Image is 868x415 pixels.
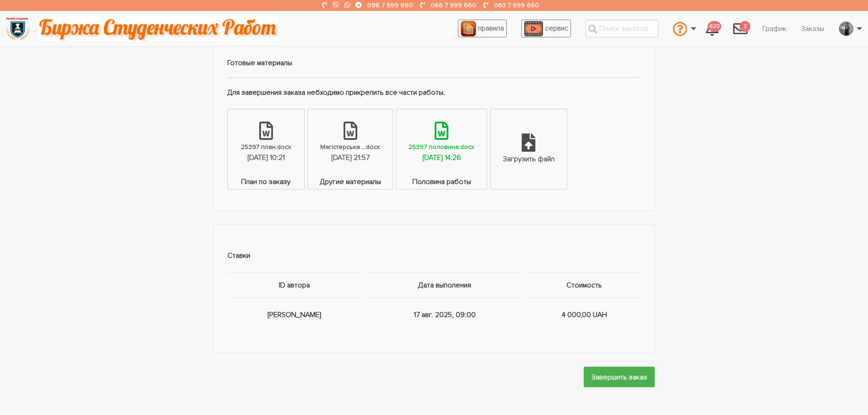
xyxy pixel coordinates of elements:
[409,142,474,152] div: 25397 половина.docx
[699,16,726,41] a: 620
[755,20,794,37] a: График
[726,16,755,41] a: 2
[228,176,304,190] span: План по заказу
[331,152,370,164] div: [DATE] 21:57
[525,298,641,332] td: 4 000,00 UAH
[584,367,655,387] input: Завершить заказ
[431,1,476,9] a: 066 7 999 660
[740,21,750,32] span: 2
[247,152,285,164] div: [DATE] 10:21
[364,298,525,332] td: 17 авг. 2025, 09:00
[227,273,364,298] th: ID автора
[586,20,658,37] input: Поиск заказов
[422,152,461,164] div: [DATE] 14:26
[364,273,525,298] th: Дата выполения
[396,109,487,176] a: 25397 половина.docx[DATE] 14:26
[503,154,555,165] div: Загрузить файл
[396,176,487,190] span: Половина работы
[461,21,476,36] img: agreement_icon-feca34a61ba7f3d1581b08bc946b2ec1ccb426f67415f344566775c155b7f62c.png
[458,20,507,37] a: правила
[478,24,504,33] span: правила
[545,24,568,33] span: сервис
[708,21,721,32] span: 620
[308,176,392,190] span: Другие материалы
[525,273,641,298] th: Стоимость
[241,142,291,152] div: 25397 план.docx
[367,1,413,9] a: 096 7 999 660
[320,142,380,152] div: Магістерська ...docx
[5,16,30,41] img: logo-135dea9cf721667cc4ddb0c1795e3ba8b7f362e3d0c04e2cc90b931989920324.png
[227,239,641,273] td: Ставки
[227,298,364,332] td: [PERSON_NAME]
[521,20,571,37] a: сервис
[839,21,853,36] img: 20171208_160937.jpg
[227,58,292,67] strong: Готовые материалы
[494,1,539,9] a: 063 7 999 660
[794,20,832,37] a: Заказы
[308,109,392,176] a: Магістерська ...docx[DATE] 21:57
[228,109,304,176] a: 25397 план.docx[DATE] 10:21
[227,87,641,99] p: Для завершения заказа небходимо прикрепить все части работы.
[524,21,543,36] img: play_icon-49f7f135c9dc9a03216cfdbccbe1e3994649169d890fb554cedf0eac35a01ba8.png
[38,16,277,41] img: motto-2ce64da2796df845c65ce8f9480b9c9d679903764b3ca6da4b6de107518df0fe.gif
